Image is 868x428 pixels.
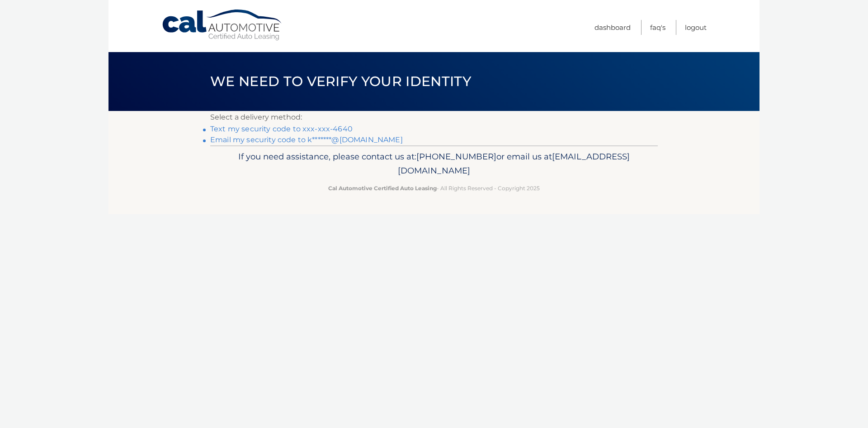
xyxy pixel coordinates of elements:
[210,111,658,124] p: Select a delivery method:
[328,185,437,192] strong: Cal Automotive Certified Auto Leasing
[210,125,353,133] a: Text my security code to xxx-xxx-4640
[650,20,665,35] a: FAQ's
[216,183,652,193] p: - All Rights Reserved - Copyright 2025
[216,149,652,178] p: If you need assistance, please contact us at: or email us at
[685,20,707,35] a: Logout
[594,20,631,35] a: Dashboard
[161,9,283,41] a: Cal Automotive
[416,151,496,162] span: [PHONE_NUMBER]
[210,73,471,90] span: We need to verify your identity
[210,135,403,144] a: Email my security code to k*******@[DOMAIN_NAME]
